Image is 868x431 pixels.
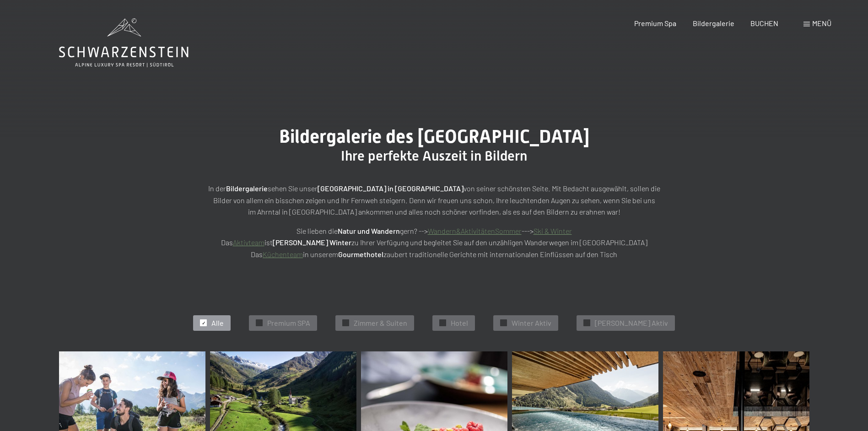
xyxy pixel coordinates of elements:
a: Wandern&AktivitätenSommer [428,226,522,235]
strong: [PERSON_NAME] Winter [273,238,351,247]
strong: Natur und Wandern [338,226,400,235]
span: Bildergalerie des [GEOGRAPHIC_DATA] [279,126,589,147]
strong: [GEOGRAPHIC_DATA] in [GEOGRAPHIC_DATA] [318,184,464,193]
p: In der sehen Sie unser von seiner schönsten Seite. Mit Bedacht ausgewählt, sollen die Bilder von ... [205,183,663,218]
span: ✓ [344,320,348,326]
span: Zimmer & Suiten [354,318,407,328]
span: ✓ [202,320,205,326]
a: Ski & Winter [534,226,572,235]
a: Küchenteam [263,250,303,259]
a: Bildergalerie [693,19,734,27]
span: ✓ [502,320,506,326]
p: Sie lieben die gern? --> ---> Das ist zu Ihrer Verfügung und begleitet Sie auf den unzähligen Wan... [205,225,663,260]
strong: Bildergalerie [226,184,268,193]
span: [PERSON_NAME] Aktiv [595,318,668,328]
span: ✓ [441,320,445,326]
span: Winter Aktiv [512,318,551,328]
strong: Gourmethotel [338,250,383,259]
a: Aktivteam [233,238,264,247]
span: Premium SPA [267,318,310,328]
span: ✓ [258,320,261,326]
span: Alle [211,318,224,328]
a: Premium Spa [634,19,676,27]
span: Menü [812,19,831,27]
a: BUCHEN [750,19,778,27]
span: ✓ [585,320,589,326]
span: Hotel [451,318,468,328]
span: Ihre perfekte Auszeit in Bildern [341,148,527,164]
